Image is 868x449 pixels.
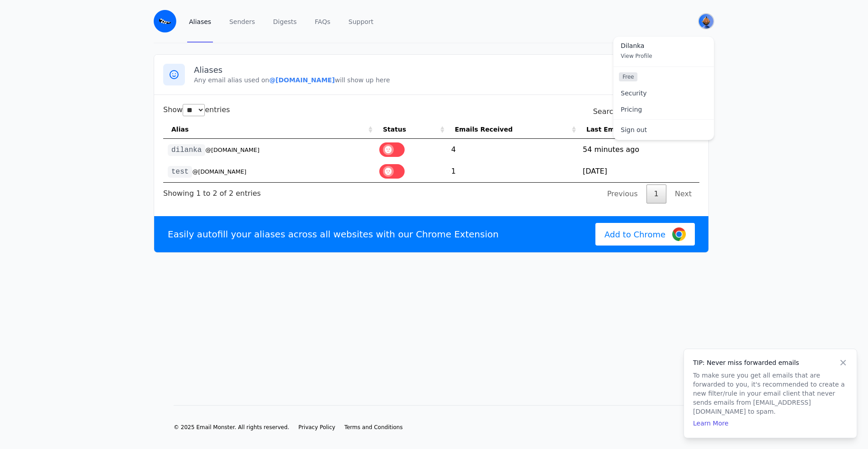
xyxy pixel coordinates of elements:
a: Security [613,85,714,101]
label: Show entries [163,105,230,114]
a: 1 [646,184,666,203]
th: Alias: activate to sort column ascending [163,120,375,139]
img: Google Chrome Logo [672,227,686,241]
button: User menu [698,13,714,29]
a: Next [667,184,699,203]
span: Free [619,72,637,81]
span: View Profile [621,53,652,59]
a: Sign out [613,122,714,138]
a: Previous [599,184,646,203]
select: Showentries [183,104,205,116]
a: Dilanka View Profile [613,37,714,66]
p: Easily autofill your aliases across all websites with our Chrome Extension [168,228,499,241]
code: test [168,166,192,178]
span: Privacy Policy [298,424,335,430]
div: Showing 1 to 2 of 2 entries [163,183,261,199]
p: To make sure you get all emails that are forwarded to you, it's recommended to create a new filte... [693,371,848,416]
a: Learn More [693,420,728,427]
code: dilanka [168,144,205,156]
h3: Aliases [194,65,699,76]
td: 1 [447,161,578,182]
small: @[DOMAIN_NAME] [205,147,259,153]
td: 54 minutes ago [578,139,699,161]
small: @[DOMAIN_NAME] [192,168,246,175]
th: Status: activate to sort column ascending [375,120,447,139]
span: Add to Chrome [604,228,665,241]
li: © 2025 Email Monster. All rights reserved. [174,424,289,431]
b: @[DOMAIN_NAME] [269,76,335,84]
h4: TIP: Never miss forwarded emails [693,358,848,367]
a: Pricing [613,101,714,118]
a: Privacy Policy [298,424,335,431]
a: Terms and Conditions [344,424,403,431]
a: Add to Chrome [595,223,695,246]
td: 4 [447,139,578,161]
img: Email Monster [154,10,176,33]
label: Search: [593,107,699,116]
img: Dilanka's Avatar [699,14,713,28]
td: [DATE] [578,161,699,182]
span: Terms and Conditions [344,424,403,430]
span: Dilanka [621,42,707,50]
th: Emails Received: activate to sort column ascending [447,120,578,139]
p: Any email alias used on will show up here [194,76,699,85]
th: Last Email: activate to sort column ascending [578,120,699,139]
